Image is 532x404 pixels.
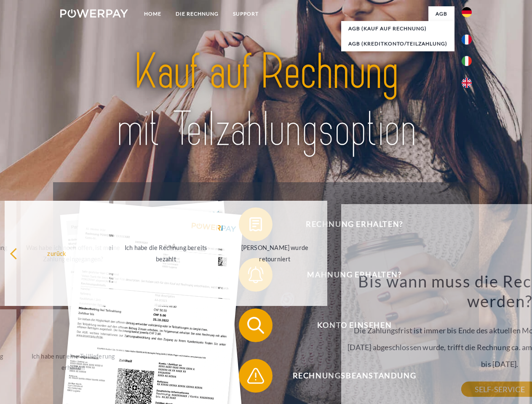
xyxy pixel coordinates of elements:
a: DIE RECHNUNG [168,6,226,21]
div: Ich habe nur eine Teillieferung erhalten [26,351,120,373]
a: Home [137,6,168,21]
a: SUPPORT [226,6,266,21]
img: qb_search.svg [245,315,266,336]
div: [PERSON_NAME] wurde retourniert [227,242,322,265]
a: AGB (Kauf auf Rechnung) [341,21,454,36]
img: qb_warning.svg [245,365,266,386]
button: Konto einsehen [239,308,458,342]
div: zurück [10,247,104,259]
img: logo-powerpay-white.svg [60,9,128,18]
img: fr [462,35,472,45]
img: it [462,56,472,66]
a: agb [428,6,454,21]
img: en [462,78,472,88]
img: de [462,7,472,17]
img: title-powerpay_de.svg [80,40,452,161]
div: Ich habe die Rechnung bereits bezahlt [118,242,213,265]
a: AGB (Kreditkonto/Teilzahlung) [341,36,454,51]
button: Rechnungsbeanstandung [239,359,458,393]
